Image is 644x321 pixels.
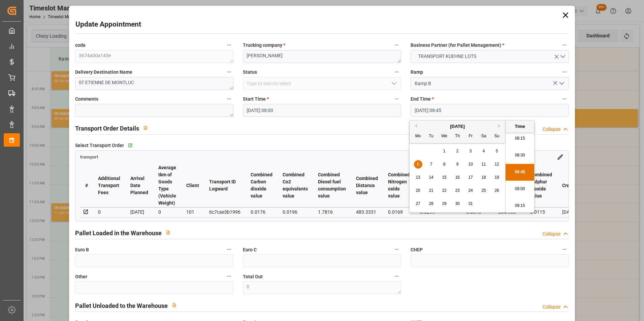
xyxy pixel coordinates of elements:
li: 09:00 [506,181,534,198]
span: 9 [456,162,459,167]
textarea: 0 [243,281,401,294]
span: 28 [429,201,433,206]
span: 22 [442,188,446,193]
div: Su [493,132,501,141]
span: Trucking company [243,42,285,49]
div: We [440,132,449,141]
span: 21 [429,188,433,193]
div: 0.0196 [283,208,308,216]
span: Euro B [75,246,89,253]
button: Status [392,68,401,76]
span: Start Time [243,96,269,103]
button: open menu [411,50,569,63]
div: Choose Saturday, October 4th, 2025 [480,147,488,155]
div: [DATE] 11:17:44 [562,208,595,216]
div: Choose Monday, October 20th, 2025 [414,186,422,195]
div: Choose Monday, October 13th, 2025 [414,173,422,182]
span: End Time [411,96,434,103]
button: Euro C [392,245,401,254]
span: 15 [442,175,446,180]
button: open menu [389,78,399,89]
input: DD-MM-YYYY HH:MM [243,104,401,117]
div: Choose Wednesday, October 22nd, 2025 [440,186,449,195]
div: Tu [427,132,436,141]
input: Type to search/select [243,77,401,90]
textarea: 3674a00a145e [75,50,233,63]
span: 11 [481,162,486,167]
span: Business Partner (for Pallet Management) [411,42,504,49]
div: Time [507,123,533,130]
div: Choose Wednesday, October 15th, 2025 [440,173,449,182]
span: 10 [468,162,473,167]
li: 09:15 [506,198,534,214]
div: Choose Sunday, October 19th, 2025 [493,173,501,182]
div: Choose Friday, October 17th, 2025 [466,173,475,182]
span: 6 [417,162,419,167]
div: Choose Wednesday, October 29th, 2025 [440,200,449,208]
div: 0.0115 [530,208,552,216]
span: 4 [483,149,485,153]
li: 08:30 [506,147,534,164]
div: 0 [158,208,176,216]
li: 08:15 [506,130,534,147]
span: Status [243,69,257,76]
span: 17 [468,175,473,180]
th: Average tkm of Goods Type (Vehicle Weight) [153,164,181,207]
div: Choose Thursday, October 9th, 2025 [453,160,462,169]
span: Total Out [243,273,263,280]
th: Additional Transport Fees [93,164,125,207]
div: [DATE] [130,208,148,216]
button: Business Partner (for Pallet Management) * [560,41,569,49]
h2: Transport Order Details [75,124,139,133]
textarea: [PERSON_NAME] [243,50,401,63]
div: Choose Friday, October 10th, 2025 [466,160,475,169]
div: Sa [480,132,488,141]
span: transport [80,154,98,159]
th: Combined Co2 equivalents value [278,164,313,207]
div: Choose Thursday, October 23rd, 2025 [453,186,462,195]
span: Euro C [243,246,257,253]
span: 25 [481,188,486,193]
button: View description [168,299,181,312]
th: Combined Nitrogen oxide value [383,164,415,207]
div: 6c7cae3b1996 [209,208,240,216]
button: Other [225,272,233,281]
span: 29 [442,201,446,206]
button: Total Out [392,272,401,281]
button: Delivery Destination Name [225,68,233,76]
th: Arrival Date Planned [125,164,153,207]
button: View description [162,226,174,239]
span: 13 [416,175,420,180]
li: 08:45 [506,164,534,181]
div: Choose Sunday, October 12th, 2025 [493,160,501,169]
h2: Pallet Loaded in the Warehouse [75,228,162,238]
div: 0.0176 [251,208,272,216]
div: Choose Tuesday, October 28th, 2025 [427,200,436,208]
span: 8 [443,162,446,167]
th: Created At [557,164,600,207]
th: Client [181,164,204,207]
div: Choose Thursday, October 2nd, 2025 [453,147,462,155]
th: Combined Sulphur dioxide value [525,164,557,207]
button: Start Time * [392,95,401,103]
div: Fr [466,132,475,141]
span: 1 [443,149,446,153]
div: Choose Thursday, October 30th, 2025 [453,200,462,208]
h2: Update Appointment [75,19,141,30]
span: 12 [494,162,499,167]
span: Comments [75,96,98,103]
button: Previous Month [413,124,417,128]
input: DD-MM-YYYY HH:MM [411,104,569,117]
h2: Pallet Unloaded to the Warehouse [75,301,168,310]
span: 20 [416,188,420,193]
span: Select Transport Order [75,142,124,149]
th: Combined Diesel fuel consumption value [313,164,351,207]
th: # [80,164,93,207]
div: Choose Sunday, October 5th, 2025 [493,147,501,155]
div: Choose Friday, October 31st, 2025 [466,200,475,208]
button: code [225,41,233,49]
div: 483.3331 [356,208,378,216]
div: Choose Tuesday, October 14th, 2025 [427,173,436,182]
span: 31 [468,201,473,206]
div: 101 [186,208,199,216]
